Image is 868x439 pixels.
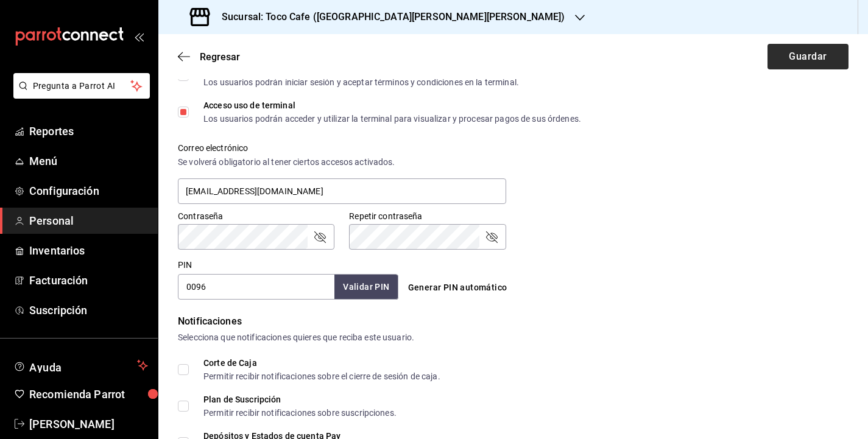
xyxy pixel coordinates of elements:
[178,261,192,269] label: PIN
[29,153,148,169] span: Menú
[29,416,148,432] span: [PERSON_NAME]
[33,80,131,93] span: Pregunta a Parrot AI
[212,10,565,24] h3: Sucursal: Toco Cafe ([GEOGRAPHIC_DATA][PERSON_NAME][PERSON_NAME])
[134,32,144,41] button: open_drawer_menu
[334,275,398,300] button: Validar PIN
[203,101,581,110] div: Acceso uso de terminal
[178,331,849,344] div: Selecciona que notificaciones quieres que reciba este usuario.
[29,386,148,402] span: Recomienda Parrot
[178,51,240,63] button: Regresar
[484,230,499,244] button: passwordField
[178,212,334,220] label: Contraseña
[767,44,849,69] button: Guardar
[29,123,148,139] span: Reportes
[203,359,440,367] div: Corte de Caja
[200,51,240,63] span: Regresar
[203,409,397,417] div: Permitir recibir notificaciones sobre suscripciones.
[13,73,150,99] button: Pregunta a Parrot AI
[29,242,148,259] span: Inventarios
[203,78,519,86] div: Los usuarios podrán iniciar sesión y aceptar términos y condiciones en la terminal.
[203,114,581,123] div: Los usuarios podrán acceder y utilizar la terminal para visualizar y procesar pagos de sus órdenes.
[203,395,397,404] div: Plan de Suscripción
[29,358,132,373] span: Ayuda
[349,212,506,220] label: Repetir contraseña
[312,230,327,244] button: passwordField
[178,274,334,300] input: 3 a 6 dígitos
[29,272,148,289] span: Facturación
[178,156,506,169] div: Se volverá obligatorio al tener ciertos accesos activados.
[29,183,148,199] span: Configuración
[29,302,148,318] span: Suscripción
[403,276,512,299] button: Generar PIN automático
[29,212,148,229] span: Personal
[178,144,506,152] label: Correo electrónico
[178,314,849,329] div: Notificaciones
[203,372,440,381] div: Permitir recibir notificaciones sobre el cierre de sesión de caja.
[9,88,150,101] a: Pregunta a Parrot AI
